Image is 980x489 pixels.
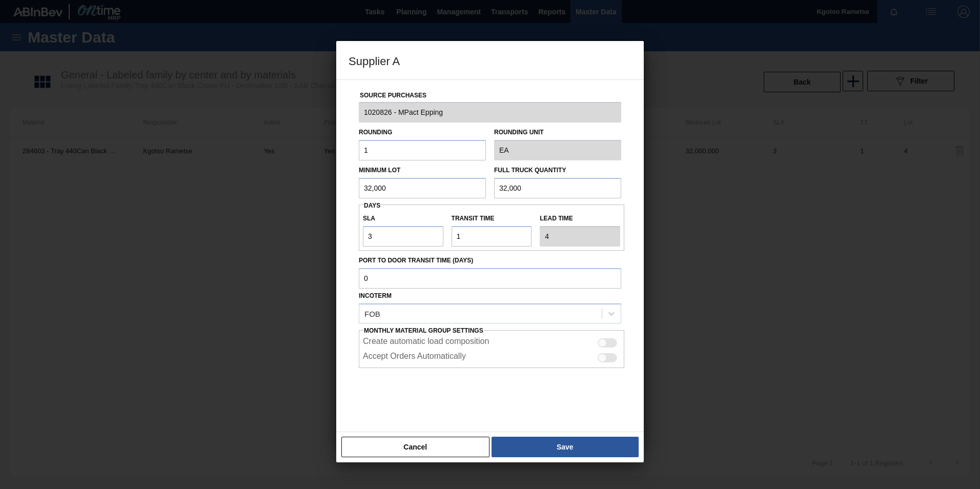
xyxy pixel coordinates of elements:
label: Create automatic load composition [363,337,489,349]
label: Source Purchases [360,92,426,99]
label: Port to Door Transit Time (days) [359,253,621,268]
label: Rounding [359,129,392,136]
div: This setting enables the automatic creation of load composition on the supplier side if the order... [359,334,624,349]
label: Rounding Unit [494,125,621,140]
span: Monthly Material Group Settings [364,327,483,334]
span: Days [364,202,380,209]
label: Minimum Lot [359,167,400,174]
div: This configuration enables automatic acceptance of the order on the supplier side [359,349,624,364]
label: Incoterm [359,292,392,299]
label: Lead time [540,211,620,226]
label: Transit time [452,211,532,226]
label: SLA [363,211,443,226]
button: Cancel [341,437,489,457]
label: Accept Orders Automatically [363,352,466,364]
button: Save [492,437,639,457]
div: FOB [364,309,380,318]
label: Full Truck Quantity [494,167,566,174]
h3: Supplier A [336,41,644,80]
